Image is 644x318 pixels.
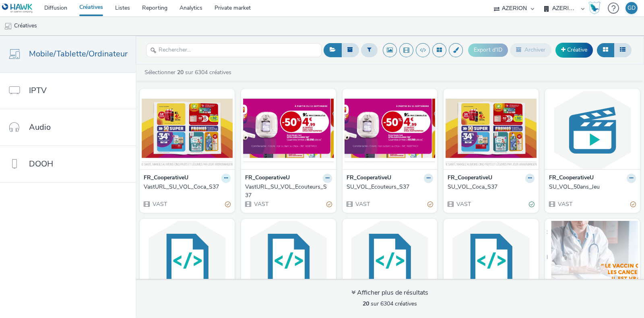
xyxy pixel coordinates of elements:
[456,200,471,208] span: VAST
[253,200,268,208] span: VAST
[549,183,633,191] div: SU_VOL_50ans_Jeu
[245,183,332,200] a: VastURL_SU_VOL_Ecouteurs_S37
[347,174,391,183] strong: FR_CooperativeU
[347,183,433,191] a: SU_VOL_Ecouteurs_S37
[345,91,436,169] img: SU_VOL_Ecouteurs_S37 visual
[225,200,231,209] div: Partiellement valide
[614,43,632,57] button: Liste
[446,91,537,169] img: SU_VOL_Coca_S37 visual
[555,43,593,57] a: Créative
[29,85,47,96] span: IPTV
[427,200,433,209] div: Partiellement valide
[29,121,51,133] span: Audio
[627,2,636,14] div: GD
[243,91,334,169] img: VastURL_SU_VOL_Ecouteurs_S37 visual
[597,43,614,57] button: Grille
[245,174,290,183] strong: FR_CooperativeU
[448,183,531,191] div: SU_VOL_Coca_S37
[363,300,369,308] strong: 20
[557,200,572,208] span: VAST
[2,3,33,13] img: undefined Logo
[547,91,638,169] img: SU_VOL_50ans_Jeu visual
[529,200,535,209] div: Valide
[588,2,601,15] img: Hawk Academy
[245,183,329,200] div: VastURL_SU_VOL_Ecouteurs_S37
[177,69,184,76] strong: 20
[630,200,636,209] div: Partiellement valide
[347,183,430,191] div: SU_VOL_Ecouteurs_S37
[510,43,551,57] button: Archiver
[549,183,636,191] a: SU_VOL_50ans_Jeu
[144,183,227,191] div: VastURL_SU_VOL_Coca_S37
[152,200,167,208] span: VAST
[326,200,332,209] div: Partiellement valide
[547,221,638,299] img: Proposition 4 DROM visual
[345,221,436,299] img: Inter_Msg2_Mesclun visual
[144,183,231,191] a: VastURL_SU_VOL_Coca_S37
[468,44,508,56] button: Export d'ID
[144,174,188,183] strong: FR_CooperativeU
[446,221,537,299] img: Inter_Msg1_Jeu visual
[243,221,334,299] img: Inter_Msg3_Coca visual
[448,183,535,191] a: SU_VOL_Coca_S37
[448,174,492,183] strong: FR_CooperativeU
[363,300,417,308] span: sur 6304 créatives
[29,48,128,60] span: Mobile/Tablette/Ordinateur
[588,2,604,15] a: Hawk Academy
[29,158,53,170] span: DOOH
[351,288,428,297] div: Afficher plus de résultats
[549,174,594,183] strong: FR_CooperativeU
[355,200,370,208] span: VAST
[144,69,235,76] a: Sélectionner sur 6304 créatives
[146,43,322,57] input: Rechercher...
[142,91,233,169] img: VastURL_SU_VOL_Coca_S37 visual
[4,22,12,30] img: mobile
[142,221,233,299] img: Inter_Msg4_Lessive visual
